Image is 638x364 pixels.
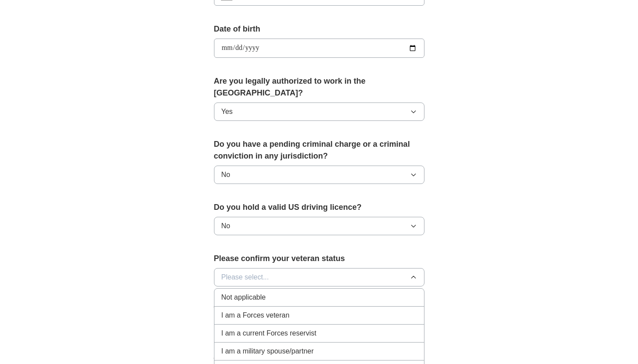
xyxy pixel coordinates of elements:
button: No [214,166,424,184]
span: Yes [221,106,233,117]
label: Please confirm your veteran status [214,253,424,265]
span: I am a current Forces reservist [221,328,317,339]
span: No [221,170,230,180]
label: Are you legally authorized to work in the [GEOGRAPHIC_DATA]? [214,75,424,99]
span: Not applicable [221,292,266,303]
label: Do you have a pending criminal charge or a criminal conviction in any jurisdiction? [214,138,424,162]
label: Do you hold a valid US driving licence? [214,201,424,213]
button: Please select... [214,268,424,286]
span: I am a Forces veteran [221,310,290,321]
button: No [214,217,424,235]
button: Yes [214,102,424,121]
span: I am a military spouse/partner [221,346,314,357]
span: Please select... [221,272,269,283]
span: No [221,221,230,231]
label: Date of birth [214,23,424,35]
